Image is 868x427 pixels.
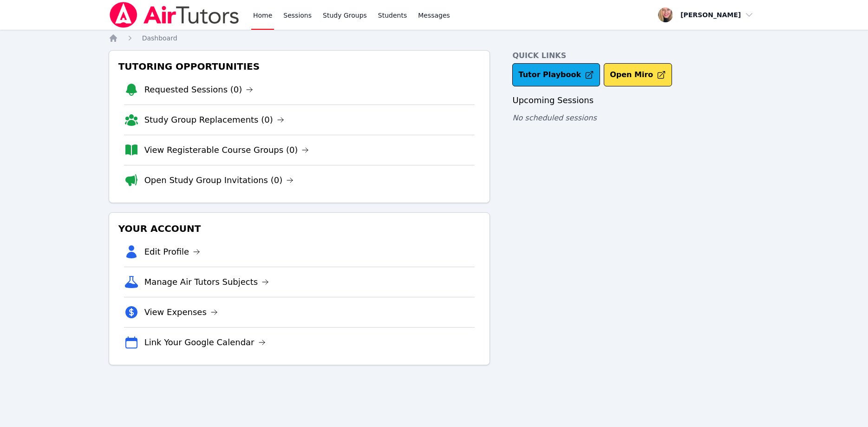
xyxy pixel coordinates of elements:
[604,63,672,86] button: Open Miro
[144,276,269,289] a: Manage Air Tutors Subjects
[144,336,266,349] a: Link Your Google Calendar
[144,113,284,126] a: Study Group Replacements (0)
[512,63,600,86] a: Tutor Playbook
[144,174,294,187] a: Open Study Group Invitations (0)
[144,306,218,319] a: View Expenses
[144,83,254,96] a: Requested Sessions (0)
[109,33,760,43] nav: Breadcrumb
[142,33,177,43] a: Dashboard
[144,144,309,157] a: View Registerable Course Groups (0)
[117,58,483,75] h3: Tutoring Opportunities
[109,2,240,28] img: Air Tutors
[144,245,201,258] a: Edit Profile
[117,220,483,237] h3: Your Account
[142,34,177,42] span: Dashboard
[512,113,596,122] span: No scheduled sessions
[512,50,759,61] h4: Quick Links
[512,94,759,107] h3: Upcoming Sessions
[418,11,450,20] span: Messages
